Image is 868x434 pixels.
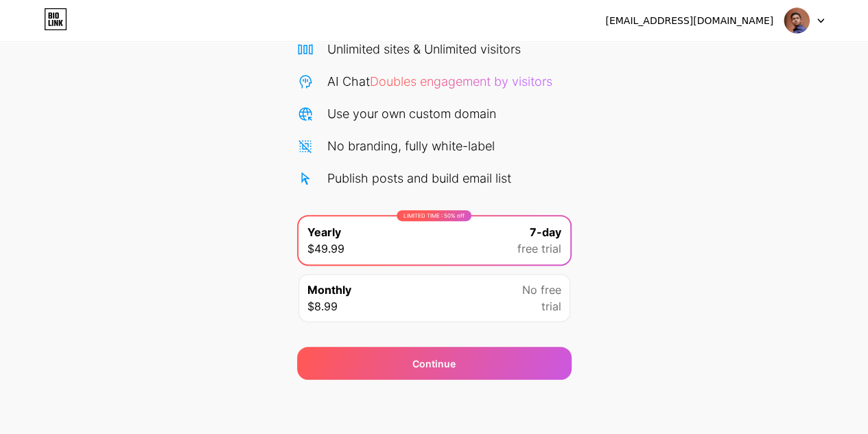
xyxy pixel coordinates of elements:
span: No free [522,282,561,298]
img: Dipanjan swapna Prangon [784,8,810,34]
span: Monthly [307,282,351,298]
div: Unlimited sites & Unlimited visitors [327,40,521,58]
div: No branding, fully white-label [327,137,495,155]
div: Publish posts and build email list [327,169,511,187]
div: LIMITED TIME : 50% off [397,210,471,221]
span: trial [541,298,561,315]
span: Yearly [307,224,341,240]
div: [EMAIL_ADDRESS][DOMAIN_NAME] [605,14,773,28]
div: Use your own custom domain [327,104,496,123]
span: free trial [517,240,561,257]
span: Doubles engagement by visitors [370,74,552,89]
span: $8.99 [307,298,338,315]
span: Continue [412,356,456,371]
span: 7-day [530,224,561,240]
div: AI Chat [327,72,552,91]
span: $49.99 [307,240,344,257]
